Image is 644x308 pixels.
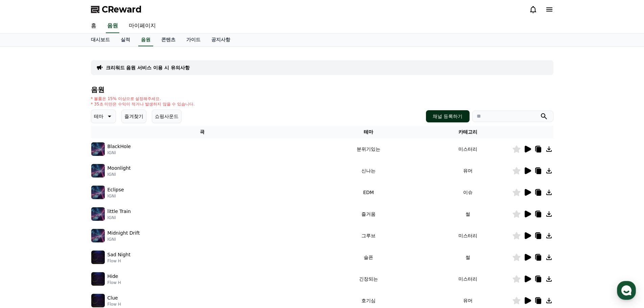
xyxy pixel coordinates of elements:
[91,101,195,107] p: * 35초 미만은 수익이 적거나 발생하지 않을 수 있습니다.
[152,110,182,123] button: 쇼핑사운드
[108,150,131,156] p: IGNI
[108,186,124,193] p: Eclipse
[91,186,105,199] img: music
[91,251,105,264] img: music
[108,251,130,258] p: Sad Night
[86,19,102,33] a: 홈
[102,4,142,15] span: CReward
[108,215,131,220] p: IGNI
[91,142,105,156] img: music
[313,138,423,160] td: 분위기있는
[424,203,512,225] td: 썰
[313,126,423,138] th: 테마
[2,214,45,231] a: 홈
[424,160,512,182] td: 유머
[91,86,553,93] h4: 음원
[91,294,105,307] img: music
[108,273,118,280] p: Hide
[424,268,512,290] td: 미스터리
[87,214,130,231] a: 설정
[426,110,469,122] button: 채널 등록하기
[21,224,25,230] span: 홈
[313,225,423,246] td: 그루브
[91,4,142,15] a: CReward
[108,165,131,172] p: Moonlight
[108,208,131,215] p: little Train
[108,172,131,177] p: IGNI
[106,64,190,71] a: 크리워드 음원 서비스 이용 시 유의사항
[91,96,195,101] p: * 볼륨은 15% 이상으로 설정해주세요.
[156,33,181,46] a: 콘텐츠
[313,203,423,225] td: 즐거움
[108,193,124,199] p: IGNI
[91,229,105,242] img: music
[424,138,512,160] td: 미스터리
[138,33,153,46] a: 음원
[206,33,236,46] a: 공지사항
[181,33,206,46] a: 가이드
[108,280,121,285] p: Flow H
[45,214,87,231] a: 대화
[94,112,103,121] p: 테마
[91,110,116,123] button: 테마
[424,225,512,246] td: 미스터리
[108,294,118,302] p: Clue
[424,246,512,268] td: 썰
[313,268,423,290] td: 긴장되는
[108,302,121,307] p: Flow H
[115,33,136,46] a: 실적
[108,230,140,237] p: Midnight Drift
[123,19,161,33] a: 마이페이지
[108,237,140,242] p: IGNI
[91,272,105,286] img: music
[108,143,131,150] p: BlackHole
[91,126,314,138] th: 곡
[424,126,512,138] th: 카테고리
[121,110,146,123] button: 즐겨찾기
[313,246,423,268] td: 슬픈
[104,224,113,230] span: 설정
[106,19,119,33] a: 음원
[86,33,115,46] a: 대시보드
[108,258,130,264] p: Flow H
[313,160,423,182] td: 신나는
[313,182,423,203] td: EDM
[424,182,512,203] td: 이슈
[91,207,105,221] img: music
[91,164,105,177] img: music
[62,225,70,230] span: 대화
